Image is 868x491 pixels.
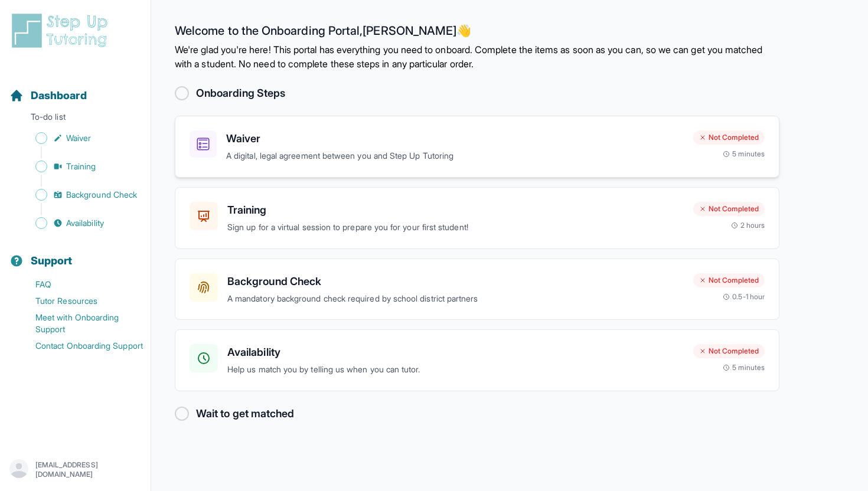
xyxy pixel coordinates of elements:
div: 5 minutes [723,149,765,159]
a: Contact Onboarding Support [9,338,151,354]
h2: Welcome to the Onboarding Portal, [PERSON_NAME] 👋 [175,24,779,42]
h3: Availability [227,344,684,361]
span: Waiver [66,132,91,144]
a: TrainingSign up for a virtual session to prepare you for your first student!Not Completed2 hours [175,187,779,249]
a: Meet with Onboarding Support [9,309,151,338]
h3: Waiver [226,130,684,147]
div: 2 hours [731,221,765,230]
h3: Background Check [227,273,684,290]
p: We're glad you're here! This portal has everything you need to onboard. Complete the items as soo... [175,42,779,71]
h3: Training [227,202,684,218]
button: [EMAIL_ADDRESS][DOMAIN_NAME] [9,459,141,480]
a: Training [9,158,151,175]
a: WaiverA digital, legal agreement between you and Step Up TutoringNot Completed5 minutes [175,116,779,178]
p: A digital, legal agreement between you and Step Up Tutoring [226,149,684,163]
a: FAQ [9,276,151,293]
a: Availability [9,215,151,231]
span: Support [31,253,73,269]
span: Availability [66,217,104,229]
p: Help us match you by telling us when you can tutor. [227,363,684,377]
h2: Wait to get matched [196,405,294,422]
a: AvailabilityHelp us match you by telling us when you can tutor.Not Completed5 minutes [175,329,779,391]
div: Not Completed [693,344,765,358]
a: Waiver [9,130,151,146]
button: Dashboard [5,68,146,109]
p: To-do list [5,111,146,127]
div: Not Completed [693,202,765,216]
p: Sign up for a virtual session to prepare you for your first student! [227,221,684,234]
a: Dashboard [9,87,87,104]
img: logo [9,12,115,50]
a: Background CheckA mandatory background check required by school district partnersNot Completed0.5... [175,258,779,320]
span: Dashboard [31,87,87,104]
div: 5 minutes [723,363,765,372]
div: Not Completed [693,130,765,145]
span: Background Check [66,189,137,201]
h2: Onboarding Steps [196,85,285,102]
div: Not Completed [693,273,765,287]
button: Support [5,234,146,274]
div: 0.5-1 hour [723,292,765,302]
p: [EMAIL_ADDRESS][DOMAIN_NAME] [35,460,141,479]
p: A mandatory background check required by school district partners [227,292,684,306]
span: Training [66,161,96,172]
a: Tutor Resources [9,293,151,309]
a: Background Check [9,186,151,203]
